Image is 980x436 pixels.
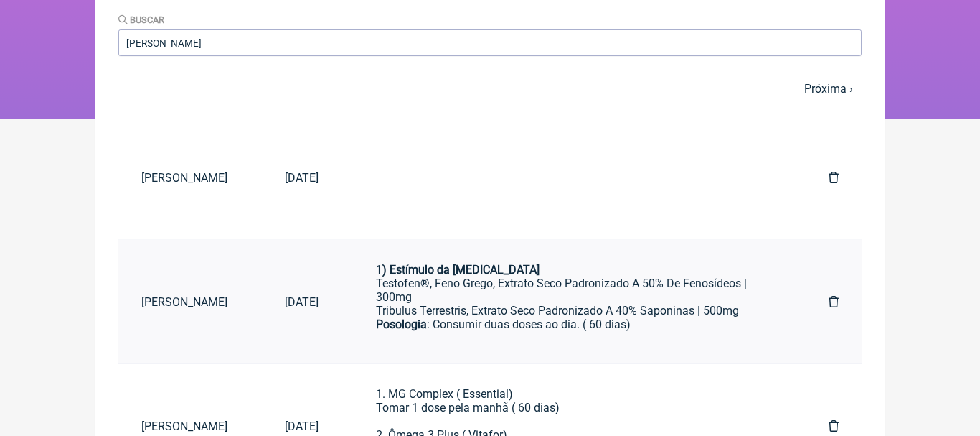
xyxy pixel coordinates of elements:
a: [PERSON_NAME] [118,284,262,320]
a: 1) Estímulo da [MEDICAL_DATA]Testofen®, Feno Grego, Extrato Seco Padronizado A 50% De Fenosídeos ... [353,251,794,352]
nav: pager [118,73,862,104]
div: : Consumir duas doses ao dia. ( 60 dias) [376,317,771,345]
a: [DATE] [262,284,341,320]
strong: Posologia [376,317,427,331]
a: 2 MULTIVITAMÍNICOVIT D3 5.000UIVITAMINA A 500 UIVITAMINA C 2000 mgVITAMINA E 200 mgMETILCOBALAMIN... [353,127,794,228]
a: Próxima › [804,82,853,96]
a: [DATE] [262,159,341,196]
div: Testofen®, Feno Grego, Extrato Seco Padronizado A 50% De Fenosídeos | 300mg [376,277,771,304]
a: [PERSON_NAME] [118,159,262,196]
strong: 1) Estímulo da [MEDICAL_DATA] [376,263,540,277]
input: Paciente ou conteúdo da fórmula [118,29,862,56]
label: Buscar [118,14,164,25]
div: Tribulus Terrestris, Extrato Seco Padronizado A 40% Saponinas | 500mg [376,304,771,317]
